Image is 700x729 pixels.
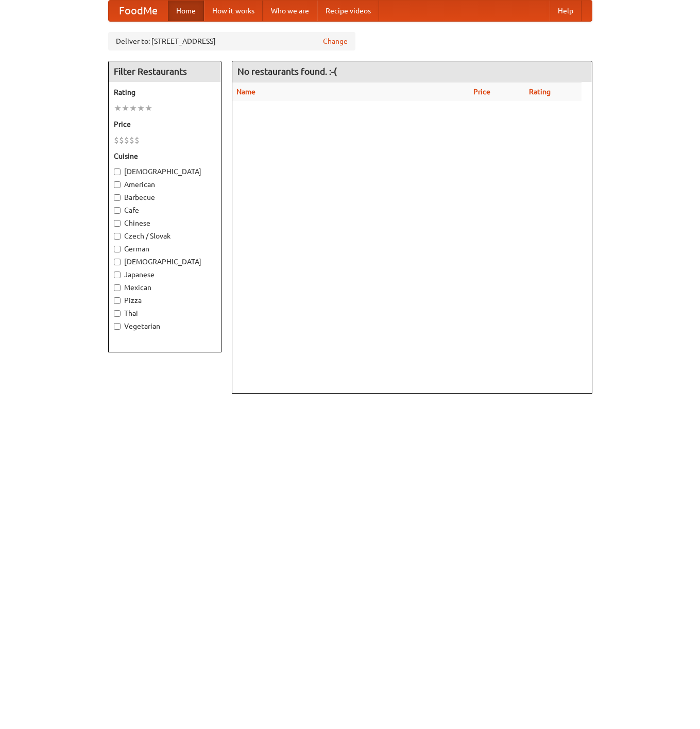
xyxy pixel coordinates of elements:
[323,36,348,46] a: Change
[114,323,121,330] input: Vegetarian
[114,308,216,318] label: Thai
[122,103,129,114] li: ★
[114,103,122,114] li: ★
[236,88,255,96] a: Name
[473,88,490,96] a: Price
[134,134,140,146] li: $
[137,103,145,114] li: ★
[114,244,216,254] label: German
[129,103,137,114] li: ★
[114,284,121,291] input: Mexican
[114,297,121,304] input: Pizza
[114,168,121,175] input: [DEMOGRAPHIC_DATA]
[114,259,121,265] input: [DEMOGRAPHIC_DATA]
[114,282,216,293] label: Mexican
[145,103,152,114] li: ★
[114,87,216,97] h5: Rating
[114,205,216,215] label: Cafe
[204,1,263,21] a: How it works
[317,1,379,21] a: Recipe videos
[114,181,121,188] input: American
[114,220,121,227] input: Chinese
[114,134,119,146] li: $
[114,194,121,201] input: Barbecue
[124,134,129,146] li: $
[114,192,216,202] label: Barbecue
[114,295,216,306] label: Pizza
[129,134,134,146] li: $
[119,134,124,146] li: $
[114,269,216,280] label: Japanese
[114,310,121,317] input: Thai
[114,272,121,278] input: Japanese
[114,179,216,190] label: American
[114,119,216,129] h5: Price
[109,61,221,82] h4: Filter Restaurants
[114,257,216,267] label: [DEMOGRAPHIC_DATA]
[109,1,168,21] a: FoodMe
[529,88,551,96] a: Rating
[263,1,317,21] a: Who we are
[114,246,121,252] input: German
[114,207,121,214] input: Cafe
[550,1,582,21] a: Help
[114,233,121,240] input: Czech / Slovak
[114,218,216,228] label: Chinese
[114,166,216,177] label: [DEMOGRAPHIC_DATA]
[237,66,337,76] ng-pluralize: No restaurants found. :-(
[168,1,204,21] a: Home
[114,321,216,331] label: Vegetarian
[108,32,355,50] div: Deliver to: [STREET_ADDRESS]
[114,151,216,161] h5: Cuisine
[114,231,216,241] label: Czech / Slovak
